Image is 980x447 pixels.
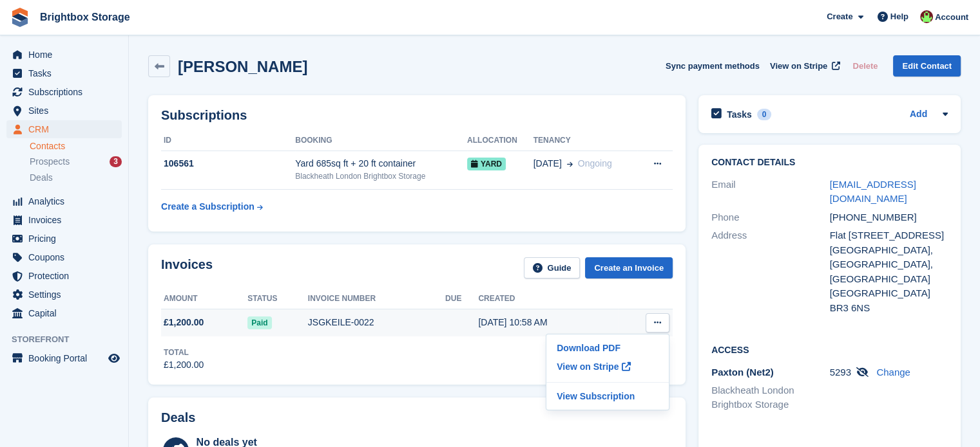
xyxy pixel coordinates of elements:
[30,140,122,152] a: Contacts
[935,11,968,24] span: Account
[6,192,122,210] a: menu
[164,358,204,372] div: £1,200.00
[28,64,106,82] span: Tasks
[6,83,122,101] a: menu
[295,170,467,182] div: Blackheath London Brightbox Storage
[830,301,948,316] div: BR3 6NS
[467,131,533,151] th: Allocation
[727,109,752,120] h2: Tasks
[711,343,948,356] h2: Access
[6,46,122,64] a: menu
[28,211,106,229] span: Invoices
[830,228,948,243] div: Flat [STREET_ADDRESS]
[28,304,106,322] span: Capital
[847,55,883,77] button: Delete
[445,289,478,309] th: Due
[28,83,106,101] span: Subscriptions
[6,304,122,322] a: menu
[711,367,774,378] span: Paxton (Net2)
[161,410,195,425] h2: Deals
[247,289,308,309] th: Status
[830,286,948,301] div: [GEOGRAPHIC_DATA]
[830,367,851,378] span: 5293
[552,388,664,405] a: View Subscription
[308,316,445,329] div: JSGKEILE-0022
[161,257,213,278] h2: Invoices
[28,230,106,248] span: Pricing
[524,257,581,278] a: Guide
[28,248,106,266] span: Coupons
[770,60,827,73] span: View on Stripe
[711,383,830,412] li: Blackheath London Brightbox Storage
[6,286,122,304] a: menu
[910,107,927,122] a: Add
[830,210,948,225] div: [PHONE_NUMBER]
[711,210,830,225] div: Phone
[28,102,106,120] span: Sites
[666,55,760,77] button: Sync payment methods
[247,316,271,329] span: Paid
[533,157,562,170] span: [DATE]
[711,158,948,168] h2: Contact Details
[827,10,852,23] span: Create
[6,248,122,266] a: menu
[308,289,445,309] th: Invoice number
[765,55,843,77] a: View on Stripe
[161,195,263,219] a: Create a Subscription
[28,192,106,210] span: Analytics
[552,340,664,356] a: Download PDF
[110,156,122,167] div: 3
[876,367,910,378] a: Change
[6,349,122,367] a: menu
[30,171,122,185] a: Deals
[478,289,618,309] th: Created
[6,267,122,285] a: menu
[10,8,30,27] img: stora-icon-8386f47178a22dfd0bd8f6a31ec36ba5ce8667c1dd55bd0f319d3a0aa187defe.svg
[6,230,122,248] a: menu
[295,157,467,170] div: Yard 685sq ft + 20 ft container
[6,211,122,229] a: menu
[28,349,106,367] span: Booking Portal
[35,6,135,28] a: Brightbox Storage
[6,64,122,82] a: menu
[711,178,830,206] div: Email
[6,120,122,138] a: menu
[6,102,122,120] a: menu
[893,55,961,77] a: Edit Contact
[552,356,664,377] a: View on Stripe
[161,289,247,309] th: Amount
[161,131,295,151] th: ID
[757,109,772,120] div: 0
[30,155,122,169] a: Prospects 3
[295,131,467,151] th: Booking
[28,286,106,304] span: Settings
[533,131,637,151] th: Tenancy
[164,316,204,329] span: £1,200.00
[164,347,204,358] div: Total
[890,10,908,23] span: Help
[467,158,506,170] span: YARD
[12,333,128,346] span: Storefront
[106,351,122,366] a: Preview store
[711,228,830,315] div: Address
[830,243,948,287] div: [GEOGRAPHIC_DATA], [GEOGRAPHIC_DATA], [GEOGRAPHIC_DATA]
[28,46,106,64] span: Home
[178,58,307,75] h2: [PERSON_NAME]
[28,267,106,285] span: Protection
[578,158,612,169] span: Ongoing
[28,120,106,138] span: CRM
[30,172,53,184] span: Deals
[478,316,618,329] div: [DATE] 10:58 AM
[920,10,933,23] img: Marlena
[161,157,295,170] div: 106561
[585,257,673,278] a: Create an Invoice
[161,200,255,214] div: Create a Subscription
[30,156,70,168] span: Prospects
[161,108,673,123] h2: Subscriptions
[830,179,916,205] a: [EMAIL_ADDRESS][DOMAIN_NAME]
